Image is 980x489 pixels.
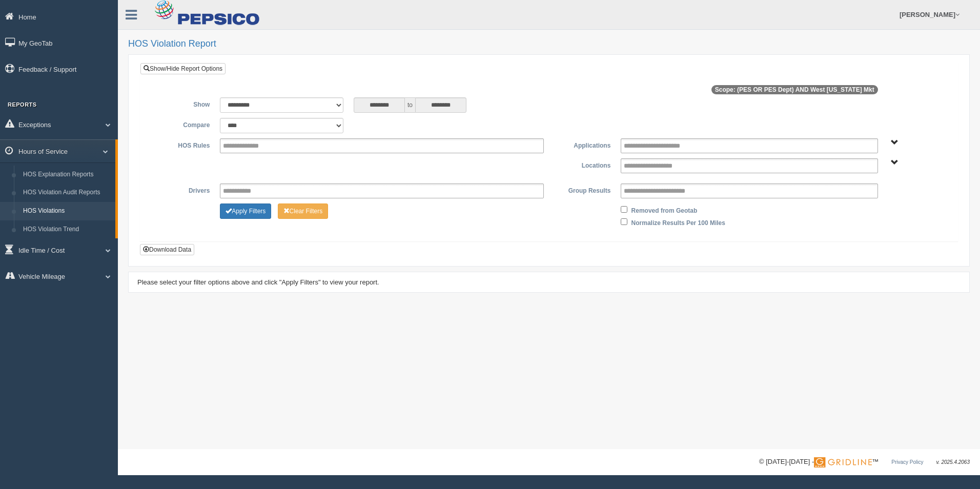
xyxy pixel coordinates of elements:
[891,459,923,465] a: Privacy Policy
[140,244,194,255] button: Download Data
[148,118,215,130] label: Compare
[549,184,616,196] label: Group Results
[140,63,226,74] a: Show/Hide Report Options
[631,203,698,216] label: Removed from Geotab
[549,138,616,151] label: Applications
[18,184,115,202] a: HOS Violation Audit Reports
[759,457,970,467] div: © [DATE]-[DATE] - ™
[18,166,115,184] a: HOS Explanation Reports
[405,97,415,113] span: to
[220,203,271,219] button: Change Filter Options
[148,184,215,196] label: Drivers
[549,158,616,171] label: Locations
[814,457,872,467] img: Gridline
[18,202,115,220] a: HOS Violations
[137,278,379,286] span: Please select your filter options above and click "Apply Filters" to view your report.
[148,97,215,110] label: Show
[18,220,115,239] a: HOS Violation Trend
[128,39,970,49] h2: HOS Violation Report
[148,138,215,151] label: HOS Rules
[711,85,878,94] span: Scope: (PES OR PES Dept) AND West [US_STATE] Mkt
[278,203,329,219] button: Change Filter Options
[936,459,970,465] span: v. 2025.4.2063
[631,216,725,228] label: Normalize Results Per 100 Miles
